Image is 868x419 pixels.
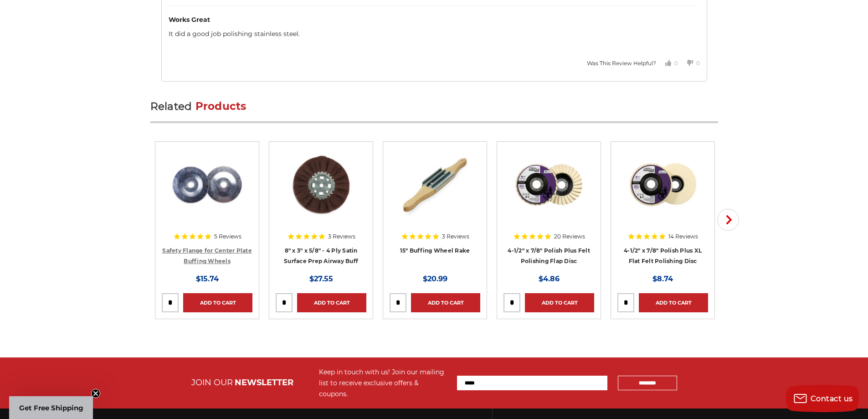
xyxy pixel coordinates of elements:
img: 8 inch satin surface prep airway buff [285,148,358,221]
span: Contact us [811,394,853,403]
a: double handle buffing wheel cleaning rake [390,148,480,235]
a: 8" x 3" x 5/8" - 4 Ply Satin Surface Prep Airway Buff [284,247,358,264]
span: It did a good job polishing stainless steel. [169,30,300,38]
span: $8.74 [652,274,673,283]
a: 4-1/2" x 7/8" Polish Plus Felt Polishing Flap Disc [508,247,590,264]
button: Next [717,209,739,231]
span: 3 Reviews [328,234,355,239]
span: 0 [696,60,700,67]
span: 20 Reviews [554,234,585,239]
a: 4.5 inch extra thick felt disc [617,148,708,235]
span: JOIN OUR [191,378,233,388]
span: Get Free Shipping [19,403,83,412]
a: Safety Flange for Center Plate Buffing Wheels [162,247,252,264]
span: $20.99 [423,274,447,283]
span: 3 Reviews [442,234,469,239]
img: 4.5 inch extra thick felt disc [627,148,699,221]
div: Get Free ShippingClose teaser [9,396,93,419]
span: NEWSLETTER [235,378,293,388]
button: Votes Up [656,52,678,74]
span: 0 [674,60,678,67]
a: Add to Cart [639,293,708,312]
img: double handle buffing wheel cleaning rake [399,148,472,221]
a: Add to Cart [525,293,594,312]
span: $15.74 [196,274,219,283]
img: buffing and polishing felt flap disc [513,148,586,221]
button: Votes Down [678,52,700,74]
a: Add to Cart [297,293,366,312]
span: $4.86 [539,274,560,283]
button: Contact us [786,385,859,412]
button: Close teaser [91,389,100,398]
span: Related [150,100,192,113]
a: Add to Cart [411,293,480,312]
span: $27.55 [309,274,333,283]
a: 15" Buffing Wheel Rake [400,247,470,254]
div: Keep in touch with us! Join our mailing list to receive exclusive offers & coupons. [319,367,448,399]
span: Products [195,100,247,113]
div: Works Great [169,15,700,25]
img: 4 inch safety flange for center plate airway buffs [171,148,244,221]
span: 14 Reviews [668,234,698,239]
span: 5 Reviews [214,234,241,239]
a: buffing and polishing felt flap disc [503,148,594,235]
div: Was This Review Helpful? [587,59,656,67]
a: 4-1/2" x 7/8" Polish Plus XL Flat Felt Polishing Disc [624,247,702,264]
a: 8 inch satin surface prep airway buff [276,148,366,235]
a: Add to Cart [183,293,252,312]
a: 4 inch safety flange for center plate airway buffs [162,148,252,235]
